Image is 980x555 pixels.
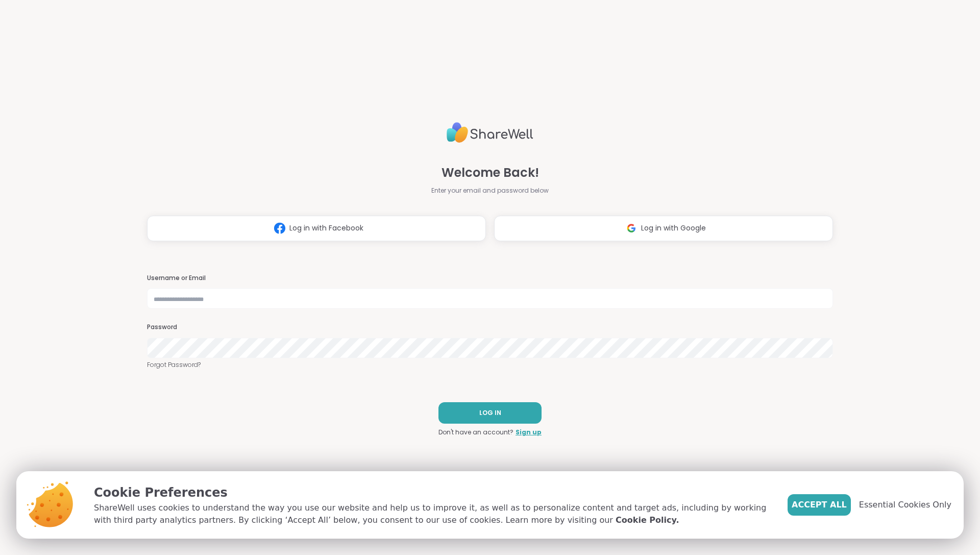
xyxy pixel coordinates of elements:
[270,219,289,238] img: ShareWell Logomark
[792,499,847,511] span: Accept All
[616,514,679,526] a: Cookie Policy.
[289,223,363,234] span: Log in with Facebook
[494,216,833,241] button: Log in with Google
[438,402,542,424] button: LOG IN
[438,428,513,437] span: Don't have an account?
[447,118,533,147] img: ShareWell Logo
[516,428,542,437] a: Sign up
[147,274,833,283] h3: Username or Email
[641,223,706,234] span: Log in with Google
[94,502,771,526] p: ShareWell uses cookies to understand the way you use our website and help us to improve it, as we...
[147,323,833,332] h3: Password
[147,360,833,369] a: Forgot Password?
[859,499,951,511] span: Essential Cookies Only
[431,186,549,195] span: Enter your email and password below
[479,408,501,418] span: LOG IN
[788,494,851,516] button: Accept All
[622,219,641,238] img: ShareWell Logomark
[94,483,771,502] p: Cookie Preferences
[442,164,539,182] span: Welcome Back!
[147,216,486,241] button: Log in with Facebook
